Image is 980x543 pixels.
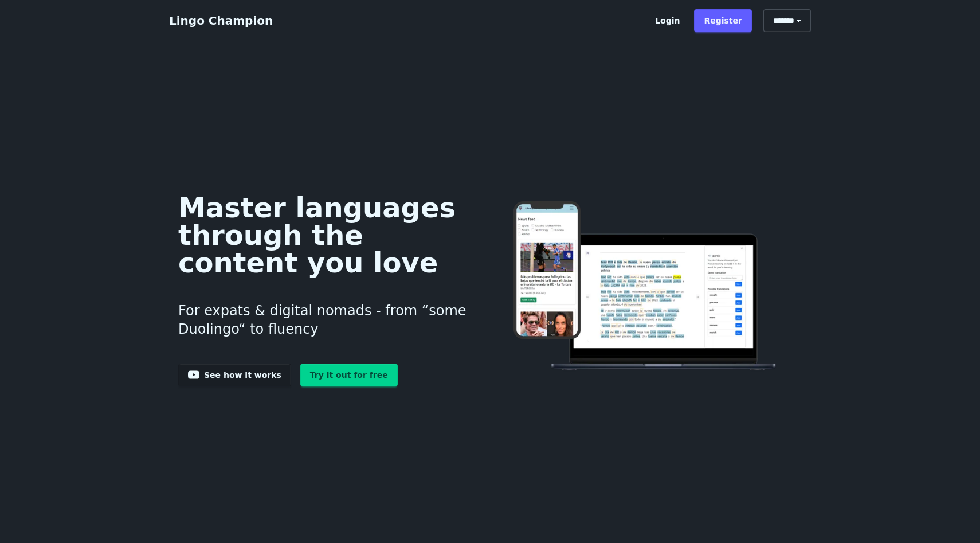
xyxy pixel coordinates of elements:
[178,194,472,276] h1: Master languages through the content you love
[491,201,802,373] img: Learn languages online
[169,14,273,28] a: Lingo Champion
[645,9,689,32] a: Login
[178,288,472,352] h3: For expats & digital nomads - from “some Duolingo“ to fluency
[178,364,291,386] a: See how it works
[694,9,752,32] a: Register
[300,364,398,386] a: Try it out for free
